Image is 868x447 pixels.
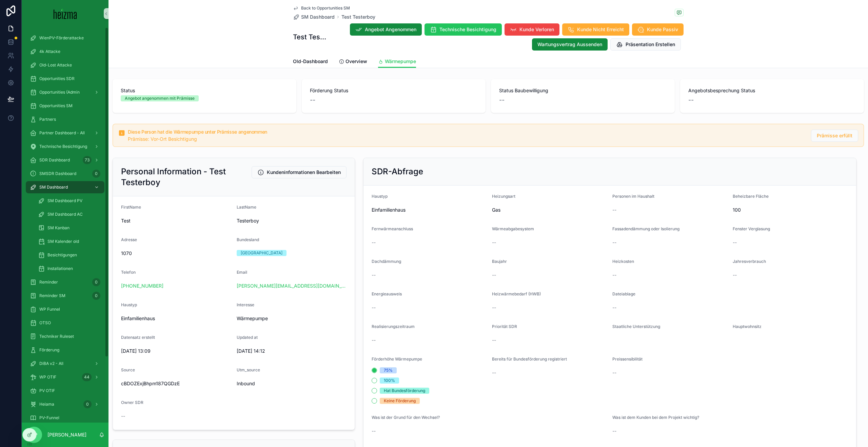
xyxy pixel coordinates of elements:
[39,184,68,190] span: SM Dashboard
[492,324,517,329] span: Priorität SDR
[47,225,70,231] span: SM Kanban
[47,212,83,217] span: SM Dashboard AC
[26,73,104,85] a: Opportunities SDR
[237,380,347,387] span: Inbound
[121,166,252,188] h2: Personal Information - Test Testerboy
[372,194,388,199] span: Haustyp
[237,367,260,372] span: Utm_source
[372,356,422,362] span: Förderhöhe Wärmepumpe
[121,367,135,372] span: Source
[26,113,104,125] a: Partners
[733,272,737,278] span: --
[733,324,762,329] span: Hauptwohnsitz
[439,26,496,33] span: Technische Besichtigung
[237,237,259,242] span: Bundesland
[492,207,607,213] span: Gas
[26,330,104,343] a: Techniker Ruleset
[346,58,367,65] span: Overview
[26,371,104,383] a: WP OTIF44
[293,32,328,42] h1: Test Testerboy
[121,348,231,354] span: [DATE] 13:09
[121,270,136,275] span: Telefon
[34,249,104,261] a: Besichtigungen
[252,166,347,178] button: Kundeninformationen Bearbeiten
[817,132,852,139] span: Prämisse erfüllt
[688,95,694,105] span: --
[492,226,534,231] span: Wärmeabgabesystem
[26,100,104,112] a: Opportunities SM
[121,400,143,405] span: Owner SDR
[128,136,197,142] span: Prämisse: Vor-Ort Besichtigung
[372,272,376,278] span: --
[26,276,104,288] a: Reminder0
[121,250,231,257] span: 1070
[34,263,104,275] a: Installationen
[537,41,602,48] span: Wartungsvertrag Aussenden
[54,8,77,19] img: App logo
[26,398,104,410] a: Heiama0
[733,207,848,213] span: 100
[26,59,104,71] a: Old-Lost Attacke
[384,388,425,394] div: Hat Bundesförderung
[34,208,104,220] a: SM Dashboard AC
[612,207,616,213] span: --
[121,283,163,289] a: [PHONE_NUMBER]
[372,166,423,177] h2: SDR-Abfrage
[492,291,541,296] span: Heizwärmebedarf (HWB)
[121,237,137,242] span: Adresse
[612,356,643,362] span: Preissensibilität
[372,207,487,213] span: Einfamilienhaus
[92,170,100,178] div: 0
[26,154,104,166] a: SDR Dashboard73
[425,23,502,36] button: Technische Besichtigung
[372,259,401,264] span: Dachdämmung
[34,235,104,248] a: SM Kalender old
[372,304,376,311] span: --
[384,377,395,384] div: 100%
[372,337,376,344] span: --
[237,270,247,275] span: Email
[39,90,80,95] span: Opportunities (Admin
[237,348,347,354] span: [DATE] 14:12
[39,62,72,68] span: Old-Lost Attacke
[121,217,231,224] span: Test
[39,157,70,163] span: SDR Dashboard
[267,169,341,176] span: Kundeninformationen Bearbeiten
[612,304,616,311] span: --
[121,205,141,210] span: FirstName
[612,239,616,246] span: --
[372,415,440,420] span: Was ist der Grund für den Wechsel?
[26,140,104,153] a: Technische Besichtigung
[492,272,496,278] span: --
[372,239,376,246] span: --
[83,400,92,408] div: 0
[612,369,616,376] span: --
[612,291,635,296] span: Dateiablage
[293,58,328,65] span: Old-Dashboard
[293,5,350,11] a: Back to Opportunities SM
[34,222,104,234] a: SM Kanban
[384,367,393,373] div: 75%
[492,304,496,311] span: --
[301,5,350,11] span: Back to Opportunities SM
[385,58,416,65] span: Wärmepumpe
[350,23,422,36] button: Angebot Angenommen
[121,315,231,322] span: Einfamilienhaus
[237,283,347,289] a: [PERSON_NAME][EMAIL_ADDRESS][DOMAIN_NAME]
[39,307,60,312] span: WP Funnel
[341,14,375,20] span: Test Testerboy
[121,413,125,420] span: --
[237,217,347,224] span: Testerboy
[128,136,806,142] div: Prämisse: Vor-Ort Besichtigung
[26,32,104,44] a: WienPV-Förderattacke
[384,398,416,404] div: Keine Förderung
[612,226,679,231] span: Fassadendämmung oder Isolierung
[310,95,315,105] span: --
[121,302,137,307] span: Haustyp
[39,130,85,136] span: Partner Dashboard - All
[26,168,104,180] a: SMSDR Dashboard0
[26,317,104,329] a: OTSO
[492,259,507,264] span: Baujahr
[26,181,104,193] a: SM Dashboard
[26,290,104,302] a: Reminder SM0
